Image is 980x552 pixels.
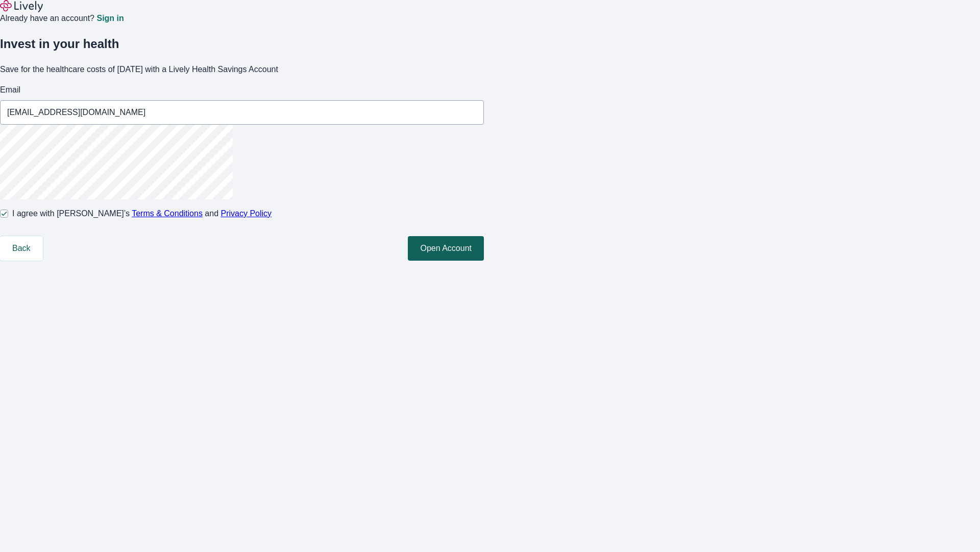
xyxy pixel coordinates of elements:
[408,236,484,261] button: Open Account
[96,14,124,22] a: Sign in
[132,209,203,218] a: Terms & Conditions
[12,208,272,220] span: I agree with [PERSON_NAME]’s and
[221,209,272,218] a: Privacy Policy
